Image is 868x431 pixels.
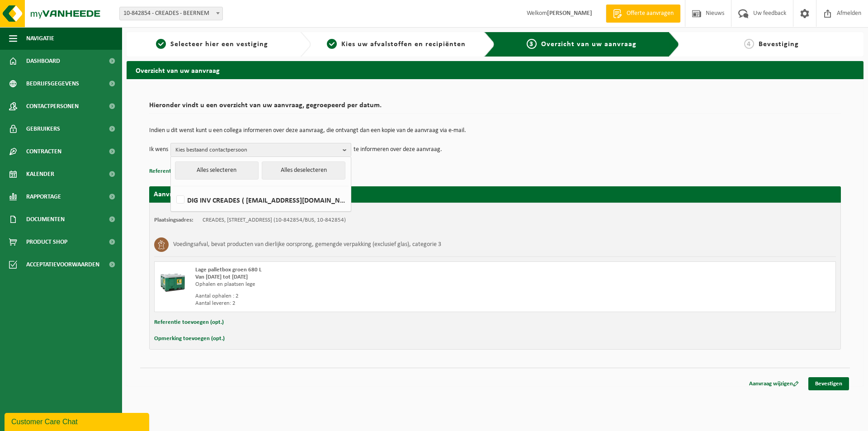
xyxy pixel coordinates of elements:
span: 1 [156,39,166,49]
span: Kies uw afvalstoffen en recipiënten [341,41,466,48]
span: Bedrijfsgegevens [26,72,79,95]
a: Aanvraag wijzigen [742,377,806,390]
div: Ophalen en plaatsen lege [195,281,531,288]
span: Kalender [26,163,54,185]
span: Contactpersonen [26,95,79,118]
h2: Overzicht van uw aanvraag [127,61,863,79]
span: 10-842854 - CREADES - BEERNEM [120,7,222,20]
p: Indien u dit wenst kunt u een collega informeren over deze aanvraag, die ontvangt dan een kopie v... [149,128,841,134]
span: Rapportage [26,185,61,208]
strong: Van [DATE] tot [DATE] [195,274,248,280]
img: PB-LB-0680-HPE-GN-01.png [159,266,186,294]
span: Documenten [26,208,65,231]
div: Aantal leveren: 2 [195,300,531,307]
strong: Aanvraag voor [DATE] [154,191,222,198]
a: Offerte aanvragen [606,5,680,23]
button: Alles deselecteren [262,161,345,180]
span: Overzicht van uw aanvraag [541,41,637,48]
p: te informeren over deze aanvraag. [354,143,442,156]
label: DIG INV CREADES ( [EMAIL_ADDRESS][DOMAIN_NAME] ) [175,193,346,207]
span: Contracten [26,140,61,163]
span: Acceptatievoorwaarden [26,253,99,276]
button: Kies bestaand contactpersoon [170,143,351,156]
iframe: chat widget [5,411,151,431]
h2: Hieronder vindt u een overzicht van uw aanvraag, gegroepeerd per datum. [149,102,841,114]
strong: [PERSON_NAME] [547,10,592,17]
span: Lage palletbox groen 680 L [195,267,262,273]
span: Product Shop [26,231,67,253]
a: 1Selecteer hier een vestiging [131,39,293,50]
span: Selecteer hier een vestiging [170,41,268,48]
a: 2Kies uw afvalstoffen en recipiënten [316,39,477,50]
span: Gebruikers [26,118,60,140]
span: Navigatie [26,27,54,50]
div: Aantal ophalen : 2 [195,293,531,300]
td: CREADES, [STREET_ADDRESS] (10-842854/BUS, 10-842854) [203,217,346,224]
button: Referentie toevoegen (opt.) [149,166,219,177]
span: Bevestiging [759,41,799,48]
a: Bevestigen [808,377,849,390]
button: Opmerking toevoegen (opt.) [154,333,225,345]
p: Ik wens [149,143,168,156]
span: 3 [527,39,537,49]
span: 4 [744,39,754,49]
span: Dashboard [26,50,60,72]
span: 10-842854 - CREADES - BEERNEM [119,7,223,20]
strong: Plaatsingsadres: [154,217,193,223]
button: Referentie toevoegen (opt.) [154,317,224,328]
span: 2 [327,39,337,49]
h3: Voedingsafval, bevat producten van dierlijke oorsprong, gemengde verpakking (exclusief glas), cat... [173,237,441,252]
span: Kies bestaand contactpersoon [175,143,339,157]
span: Offerte aanvragen [624,9,676,18]
button: Alles selecteren [175,161,259,180]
